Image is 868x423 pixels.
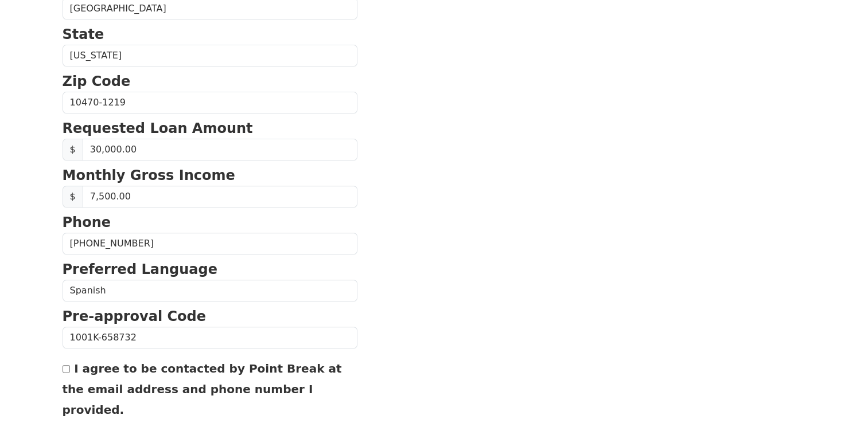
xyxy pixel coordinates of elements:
[63,214,111,230] strong: Phone
[63,261,217,277] strong: Preferred Language
[63,26,104,42] strong: State
[63,362,342,417] label: I agree to be contacted by Point Break at the email address and phone number I provided.
[63,139,83,160] span: $
[63,120,253,136] strong: Requested Loan Amount
[63,165,357,186] p: Monthly Gross Income
[63,73,131,89] strong: Zip Code
[63,92,357,113] input: Zip Code
[63,233,357,254] input: Phone
[63,327,357,348] input: Pre-approval Code
[63,186,83,207] span: $
[83,139,357,160] input: Requested Loan Amount
[63,308,207,324] strong: Pre-approval Code
[83,186,357,207] input: Monthly Gross Income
